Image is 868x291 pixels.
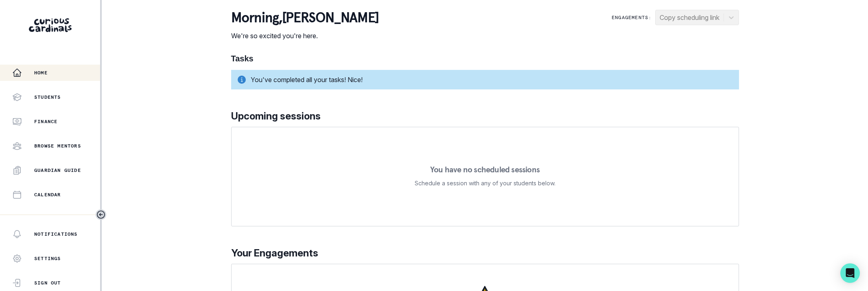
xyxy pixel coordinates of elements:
[231,246,739,261] p: Your Engagements
[29,18,72,32] img: Curious Cardinals Logo
[34,167,81,174] p: Guardian Guide
[96,209,106,220] button: Toggle sidebar
[612,14,652,21] p: Engagements:
[415,178,555,188] p: Schedule a session with any of your students below.
[34,118,57,125] p: Finance
[34,69,48,76] p: Home
[430,165,540,174] p: You have no scheduled sessions
[231,70,739,89] div: You've completed all your tasks! Nice!
[34,191,61,198] p: Calendar
[34,280,61,286] p: Sign Out
[34,255,61,262] p: Settings
[34,143,81,149] p: Browse Mentors
[231,54,739,63] h1: Tasks
[231,31,379,41] p: We're so excited you're here.
[840,263,860,283] div: Open Intercom Messenger
[231,10,379,26] p: morning , [PERSON_NAME]
[34,231,78,237] p: Notifications
[34,94,61,100] p: Students
[231,109,739,124] p: Upcoming sessions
